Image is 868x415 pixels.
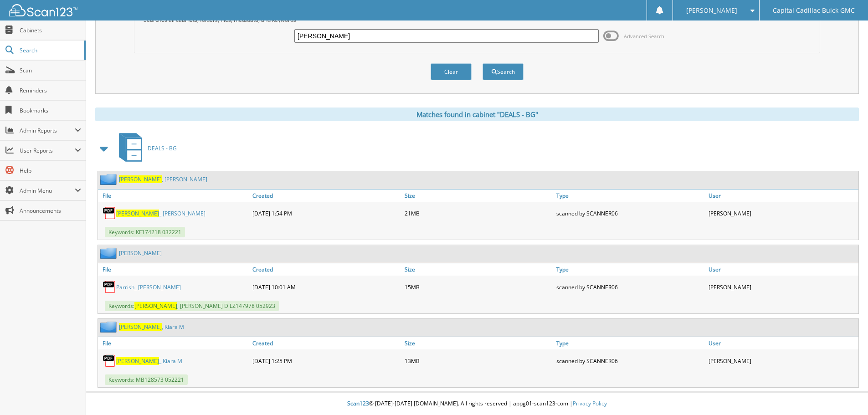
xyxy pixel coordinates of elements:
[116,357,182,365] a: [PERSON_NAME]_ Kiara M
[103,206,116,220] img: PDF.png
[402,263,555,276] a: Size
[100,321,119,333] img: folder2.png
[250,278,402,296] div: [DATE] 10:01 AM
[706,190,858,202] a: User
[20,127,75,134] span: Admin Reports
[402,204,555,222] div: 21MB
[20,67,81,74] span: Scan
[100,247,119,259] img: folder2.png
[554,263,706,276] a: Type
[706,278,858,296] div: [PERSON_NAME]
[119,249,162,257] a: [PERSON_NAME]
[100,174,119,185] img: folder2.png
[20,207,81,215] span: Announcements
[402,190,555,202] a: Size
[20,167,81,174] span: Help
[706,352,858,370] div: [PERSON_NAME]
[20,26,81,34] span: Cabinets
[95,108,859,121] div: Matches found in cabinet "DEALS - BG"
[20,46,80,54] span: Search
[347,400,369,407] span: Scan123
[20,107,81,114] span: Bookmarks
[20,87,81,94] span: Reminders
[773,8,855,13] span: Capital Cadillac Buick GMC
[402,337,555,349] a: Size
[119,175,207,183] a: [PERSON_NAME], [PERSON_NAME]
[483,63,524,80] button: Search
[105,227,185,237] span: Keywords: KF174218 032221
[624,33,664,40] span: Advanced Search
[105,374,188,385] span: Keywords: MB128573 052221
[116,210,159,217] span: [PERSON_NAME]
[402,352,555,370] div: 13MB
[402,278,555,296] div: 15MB
[119,323,162,331] span: [PERSON_NAME]
[119,175,162,183] span: [PERSON_NAME]
[706,263,858,276] a: User
[554,352,706,370] div: scanned by SCANNER06
[250,190,402,202] a: Created
[20,187,75,195] span: Admin Menu
[686,8,737,13] span: [PERSON_NAME]
[554,278,706,296] div: scanned by SCANNER06
[250,263,402,276] a: Created
[103,280,116,294] img: PDF.png
[554,337,706,349] a: Type
[20,147,75,154] span: User Reports
[103,354,116,368] img: PDF.png
[250,352,402,370] div: [DATE] 1:25 PM
[706,204,858,222] div: [PERSON_NAME]
[822,371,868,415] iframe: Chat Widget
[250,204,402,222] div: [DATE] 1:54 PM
[554,190,706,202] a: Type
[431,63,472,80] button: Clear
[148,144,177,152] span: DEALS - BG
[554,204,706,222] div: scanned by SCANNER06
[119,323,184,331] a: [PERSON_NAME], Kiara M
[105,301,279,311] span: Keywords: , [PERSON_NAME] D LZ147978 052923
[98,190,250,202] a: File
[98,337,250,349] a: File
[86,393,868,415] div: © [DATE]-[DATE] [DOMAIN_NAME]. All rights reserved | appg01-scan123-com |
[98,263,250,276] a: File
[116,283,181,291] a: Parrish_ [PERSON_NAME]
[9,4,77,16] img: scan123-logo-white.svg
[250,337,402,349] a: Created
[113,130,177,166] a: DEALS - BG
[134,302,177,310] span: [PERSON_NAME]
[706,337,858,349] a: User
[573,400,607,407] a: Privacy Policy
[116,210,205,217] a: [PERSON_NAME]_ [PERSON_NAME]
[116,357,159,365] span: [PERSON_NAME]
